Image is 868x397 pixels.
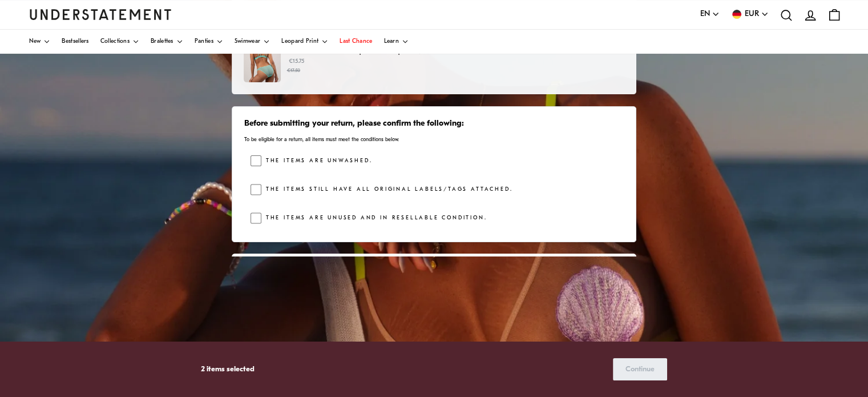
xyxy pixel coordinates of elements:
[281,39,318,45] span: Leopard Print
[195,39,213,45] span: Panties
[700,8,720,21] button: EN
[195,30,223,54] a: Panties
[244,118,624,130] h3: Before submitting your return, please confirm the following:
[151,30,183,54] a: Bralettes
[261,184,512,195] label: The items still have all original labels/tags attached.
[29,9,172,19] a: Understatement Homepage
[235,39,260,45] span: Swimwear
[383,30,409,54] a: Learn
[745,8,759,21] span: EUR
[29,39,41,45] span: New
[700,8,710,21] span: EN
[100,39,130,45] span: Collections
[244,136,624,143] p: To be eligible for a return, all items must meet the conditions below.
[244,45,281,82] img: TUME-BRF-002-1.jpg
[287,57,624,74] p: €15.75
[340,39,372,45] span: Last Chance
[340,30,372,54] a: Last Chance
[261,212,487,224] label: The items are unused and in resellable condition.
[235,30,270,54] a: Swimwear
[100,30,139,54] a: Collections
[29,30,51,54] a: New
[151,39,173,45] span: Bralettes
[287,68,300,73] strike: €17.50
[62,39,88,45] span: Bestsellers
[261,155,372,167] label: The items are unwashed.
[281,30,328,54] a: Leopard Print
[731,8,769,21] button: EUR
[62,30,88,54] a: Bestsellers
[383,39,399,45] span: Learn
